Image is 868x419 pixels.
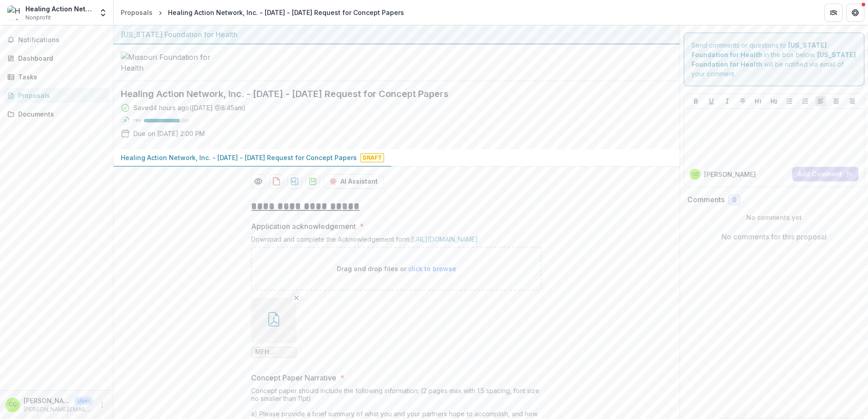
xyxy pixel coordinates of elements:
[133,103,246,112] div: Saved 4 hours ago ( [DATE] @ 8:45am )
[74,397,93,405] p: User
[721,231,827,242] p: No comments for this proposal
[337,264,456,273] p: Drag and drop files or
[4,107,109,122] a: Documents
[684,33,865,86] div: Send comments or questions to in the box below. will be notified via email of your comment.
[784,96,795,107] button: Bullet List
[18,91,102,100] div: Proposals
[121,52,212,73] img: Missouri Foundation for Health
[251,372,336,383] p: Concept Paper Narrative
[692,172,698,176] div: Cassandra Cooke
[306,174,320,189] button: download-proposal
[324,174,384,189] button: AI Assistant
[831,96,842,107] button: Align Center
[269,174,284,189] button: download-proposal
[97,400,108,410] button: More
[800,96,811,107] button: Ordered List
[97,4,109,22] button: Open entity switcher
[769,96,779,107] button: Heading 2
[25,4,93,14] div: Healing Action Network Inc
[133,117,140,124] p: 78 %
[753,96,764,107] button: Heading 1
[18,109,102,119] div: Documents
[360,153,384,162] span: Draft
[687,195,725,204] h2: Comments
[4,33,109,47] button: Notifications
[25,14,51,22] span: Nonprofit
[18,72,102,82] div: Tasks
[704,170,756,179] p: [PERSON_NAME]
[824,4,843,22] button: Partners
[408,265,456,273] span: click to browse
[251,235,542,247] div: Download and complete the Acknowledgement form:
[815,96,826,107] button: Align Left
[4,88,109,103] a: Proposals
[121,88,658,99] h2: Healing Action Network, Inc. - [DATE] - [DATE] Request for Concept Papers
[18,54,102,63] div: Dashboard
[287,174,302,189] button: download-proposal
[251,221,356,232] p: Application acknowledgement
[291,292,302,303] button: Remove File
[255,348,292,356] span: MFH Acknowledgement Non-Affirmation Affirmation.pdf
[121,29,672,40] div: [US_STATE] Foundation for Health
[133,129,205,138] p: Due on [DATE] 2:00 PM
[9,402,17,408] div: Cassandra Cooke
[7,5,22,20] img: Healing Action Network Inc
[117,6,156,19] a: Proposals
[722,96,733,107] button: Italicize
[846,4,864,22] button: Get Help
[18,36,106,44] span: Notifications
[251,298,296,358] div: Remove FileMFH Acknowledgement Non-Affirmation Affirmation.pdf
[24,405,93,414] p: [PERSON_NAME][EMAIL_ADDRESS][DOMAIN_NAME]
[4,51,109,66] a: Dashboard
[737,96,748,107] button: Strike
[792,167,858,181] button: Add Comment
[121,153,357,162] p: Healing Action Network, Inc. - [DATE] - [DATE] Request for Concept Papers
[690,96,701,107] button: Bold
[411,235,478,243] a: [URL][DOMAIN_NAME]
[251,174,266,189] button: Preview 22df68d4-5d46-4210-b0b7-bbe4645f6c1c-0.pdf
[706,96,717,107] button: Underline
[117,6,408,19] nav: breadcrumb
[168,8,404,17] div: Healing Action Network, Inc. - [DATE] - [DATE] Request for Concept Papers
[687,213,861,222] p: No comments yet
[732,196,736,204] span: 0
[24,396,71,405] p: [PERSON_NAME]
[4,69,109,84] a: Tasks
[121,8,153,17] div: Proposals
[847,96,858,107] button: Align Right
